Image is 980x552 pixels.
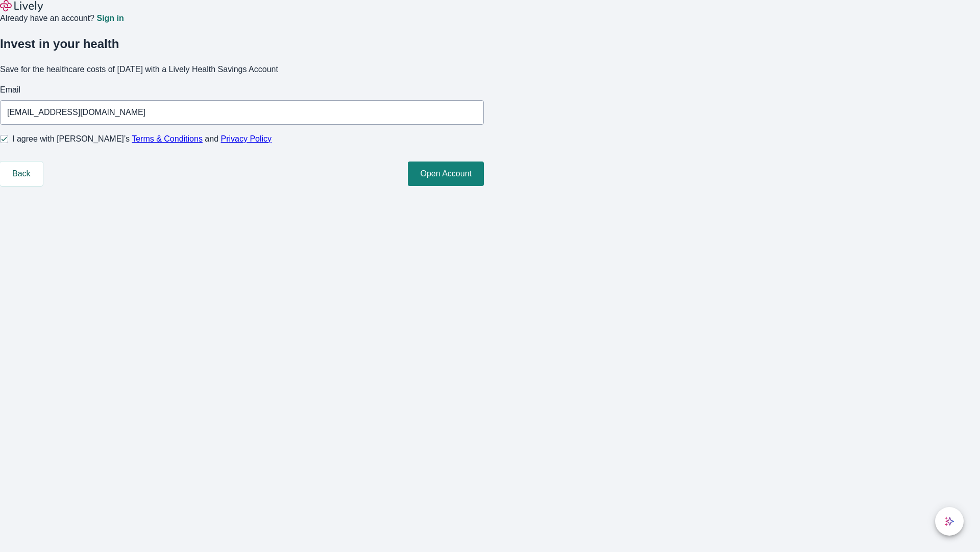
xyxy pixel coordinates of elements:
button: Open Account [408,162,484,186]
button: chat [935,507,964,536]
a: Privacy Policy [221,134,272,143]
a: Sign in [96,14,124,22]
svg: Lively AI Assistant [944,516,954,526]
a: Terms & Conditions [132,134,203,143]
span: I agree with [PERSON_NAME]’s and [12,133,272,145]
